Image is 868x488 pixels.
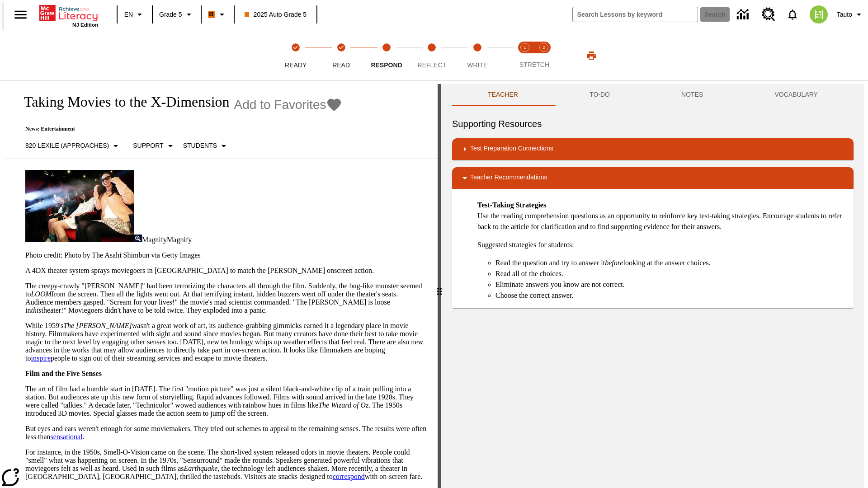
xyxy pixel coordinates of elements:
[7,1,34,28] button: Open side menu
[531,31,557,80] button: Stretch Respond step 2 of 2
[25,385,427,418] p: The art of film had a humble start in [DATE]. The first "motion picture" was just a silent black-...
[25,370,102,377] strong: Film and the Five Senses
[781,3,804,26] a: Notifications
[315,31,367,80] button: Read(Step completed) step 2 of 5
[25,267,427,275] p: A 4DX theater system sprays moviegoers in [GEOGRAPHIC_DATA] to match the [PERSON_NAME] onscreen a...
[120,6,149,23] button: Language: EN, Select a language
[234,98,326,112] span: Add to Favorites
[371,61,402,69] span: Respond
[159,10,182,19] span: Grade 5
[519,61,549,68] span: STRETCH
[495,290,846,301] li: Choose the correct answer.
[14,126,342,132] p: News: Entertainment
[495,258,846,268] li: Read the question and try to answer it looking at the answer choices.
[234,97,343,113] button: Add to Favorites - Taking Movies to the X-Dimension
[452,84,854,106] div: Instructional Panel Tabs
[451,31,504,80] button: Write step 5 of 5
[167,236,192,244] span: Magnify
[25,448,427,481] p: For instance, in the 1950s, Smell-O-Vision came on the scene. The short-lived system released odo...
[179,138,233,154] button: Select Student
[452,138,854,160] div: Test Preparation Connections
[14,94,230,110] h1: Taking Movies to the X-Dimension
[25,282,427,314] p: The creepy-crawly "[PERSON_NAME]" had been terrorizing the characters all through the film. Sudde...
[184,465,218,472] em: Earthquake
[318,401,368,409] em: The Wizard of Oz
[452,167,854,189] div: Teacher Recommendations
[441,84,864,488] div: activity
[142,236,167,244] span: Magnify
[477,239,846,250] p: Suggested strategies for students:
[406,31,458,80] button: Reflect step 4 of 5
[134,235,142,242] img: Magnify
[524,45,526,50] text: 1
[72,22,98,28] span: NJ Edition
[333,473,365,480] a: correspond
[837,10,852,19] span: Tauto
[124,10,133,19] span: EN
[332,61,350,69] span: Read
[495,268,846,279] li: Read all of the choices.
[22,138,125,154] button: Select Lexile, 820 Lexile (Approaches)
[452,117,854,131] h6: Supporting Resources
[204,6,231,23] button: Boost Class color is orange. Change class color
[605,259,623,267] em: before
[360,31,413,80] button: Respond step 3 of 5
[477,201,546,209] strong: Test-Taking Strategies
[731,2,756,27] a: Data Center
[269,31,322,80] button: Ready(Step completed) step 1 of 5
[4,84,438,483] div: reading
[285,61,307,69] span: Ready
[477,200,846,232] p: Use the reading comprehension questions as an opportunity to reinforce key test-taking strategies...
[25,322,427,362] p: While 1959's wasn't a great work of art, its audience-grabbing gimmicks earned it a legendary pla...
[31,354,51,362] a: inspire
[245,10,307,19] span: 2025 Auto Grade 5
[438,84,441,488] div: Press Enter or Spacebar and then press right and left arrow keys to move the slider
[25,251,427,259] p: Photo credit: Photo by The Asahi Shimbun via Getty Images
[470,173,547,183] p: Teacher Recommendations
[756,2,781,27] a: Resource Center, Will open in new tab
[467,61,487,69] span: Write
[39,3,98,28] div: Home
[810,5,828,23] img: avatar image
[512,31,538,80] button: Stretch Read step 1 of 2
[31,290,51,298] em: LOOM
[452,84,554,106] button: Teacher
[156,6,198,23] button: Grade: Grade 5, Select a grade
[739,84,854,106] button: VOCABULARY
[833,6,868,23] button: Profile/Settings
[51,433,83,441] a: sensational
[133,141,163,150] p: Support
[470,144,553,155] p: Test Preparation Connections
[25,425,427,441] p: But eyes and ears weren't enough for some moviemakers. They tried out schemes to appeal to the re...
[573,7,698,22] input: search field
[25,141,109,150] p: 820 Lexile (Approaches)
[577,47,606,64] button: Print
[25,170,134,242] img: Panel in front of the seats sprays water mist to the happy audience at a 4DX-equipped theater.
[183,141,217,150] p: Students
[554,84,646,106] button: TO-DO
[209,9,214,20] span: B
[542,45,545,50] text: 2
[495,279,846,290] li: Eliminate answers you know are not correct.
[31,306,41,314] em: this
[129,138,179,154] button: Scaffolds, Support
[804,3,833,26] button: Select a new avatar
[418,61,447,69] span: Reflect
[646,84,739,106] button: NOTES
[63,322,132,329] em: The [PERSON_NAME]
